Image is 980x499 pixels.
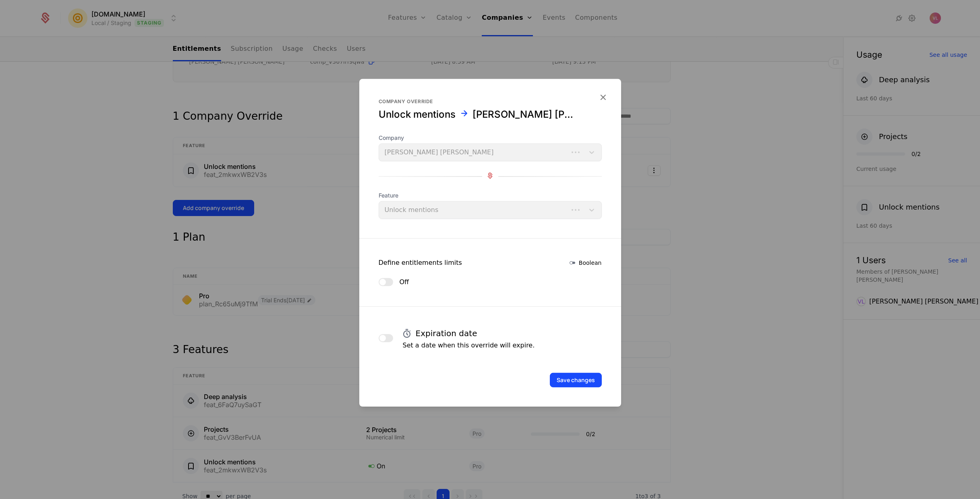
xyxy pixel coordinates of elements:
button: Save changes [550,373,602,387]
span: Feature [379,191,602,200]
div: Company override [379,98,602,105]
p: Set a date when this override will expire. [403,341,535,350]
div: Define entitlements limits [379,258,462,268]
label: Off [400,277,409,287]
span: Company [379,134,602,142]
h4: Expiration date [416,328,477,339]
div: Vladyslav Len [472,108,576,121]
span: Boolean [579,259,602,267]
div: Unlock mentions [379,108,456,121]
